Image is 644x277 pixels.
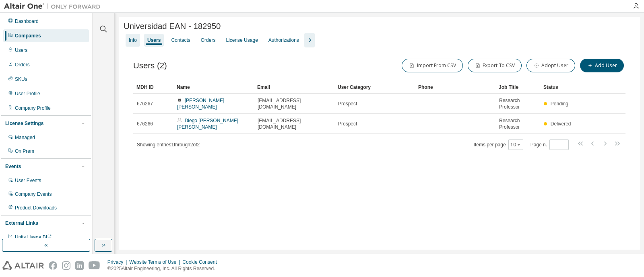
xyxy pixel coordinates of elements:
button: Add User [580,59,624,72]
div: External Links [5,220,38,226]
span: Prospect [338,101,357,107]
div: Website Terms of Use [129,259,182,265]
div: Product Downloads [15,205,57,211]
div: Info [129,37,137,43]
img: instagram.svg [62,261,70,270]
button: 10 [510,142,521,148]
div: Cookie Consent [182,259,221,265]
div: SKUs [15,76,27,82]
div: Users [147,37,161,43]
div: MDH ID [136,81,170,94]
div: Company Profile [15,105,51,111]
div: Orders [201,37,216,43]
span: Items per page [474,140,523,150]
div: On Prem [15,148,34,154]
div: Dashboard [15,18,39,25]
div: Contacts [171,37,190,43]
span: [EMAIL_ADDRESS][DOMAIN_NAME] [258,117,331,130]
img: linkedin.svg [75,261,84,270]
span: Delivered [551,121,571,127]
div: Events [5,163,21,170]
span: Users (2) [133,61,167,70]
div: Privacy [107,259,129,265]
div: Users [15,47,27,53]
div: Orders [15,62,30,68]
div: User Category [338,81,412,94]
span: Research Professor [499,117,537,130]
img: facebook.svg [49,261,57,270]
span: [EMAIL_ADDRESS][DOMAIN_NAME] [258,97,331,110]
span: Universidad EAN - 182950 [124,22,221,31]
a: Diego [PERSON_NAME] [PERSON_NAME] [177,118,238,130]
img: Altair One [4,2,105,10]
span: Units Usage BI [15,234,52,240]
img: altair_logo.svg [2,261,44,270]
span: Page n. [530,140,569,150]
div: Companies [15,33,41,39]
p: © 2025 Altair Engineering, Inc. All Rights Reserved. [107,265,222,272]
div: Company Events [15,191,52,197]
span: Research Professor [499,97,537,110]
span: Prospect [338,121,357,127]
span: Showing entries 1 through 2 of 2 [137,142,200,148]
button: Import From CSV [402,59,463,72]
a: [PERSON_NAME] [PERSON_NAME] [177,98,224,110]
div: Email [257,81,331,94]
div: User Events [15,177,41,184]
div: Status [543,81,577,94]
span: 676267 [137,101,153,107]
div: Job Title [499,81,537,94]
div: License Usage [226,37,258,43]
button: Export To CSV [468,59,522,72]
div: Name [177,81,251,94]
button: Adopt User [526,59,575,72]
div: Managed [15,134,35,141]
span: Pending [551,101,568,107]
div: Phone [418,81,492,94]
img: youtube.svg [89,261,100,270]
div: User Profile [15,90,40,97]
div: License Settings [5,120,43,127]
div: Authorizations [268,37,299,43]
span: 676266 [137,121,153,127]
